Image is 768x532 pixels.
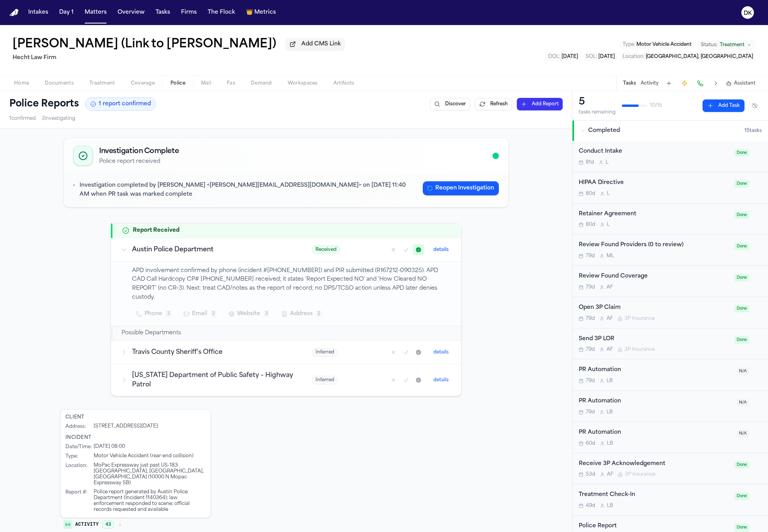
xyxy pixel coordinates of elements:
div: Conduct Intake [579,147,730,156]
button: Edit DOL: 2025-04-24 [546,53,580,61]
span: 15 task s [744,128,762,134]
button: Completed15tasks [572,121,768,141]
span: Location : [623,54,645,59]
div: MoPac Expressway just past US-183 [GEOGRAPHIC_DATA], [GEOGRAPHIC_DATA], [GEOGRAPHIC_DATA] (10000 ... [94,463,206,486]
button: Make a Call [695,78,706,89]
button: Matters [82,5,110,20]
button: Mark as confirmed [400,244,411,255]
span: Motor Vehicle Accident [636,42,692,47]
button: details [430,348,452,357]
span: Mail [201,80,211,87]
span: Done [734,211,749,219]
span: Treatment [720,42,744,48]
button: Mark as no report [388,347,399,358]
span: 2 investigating [42,115,75,122]
span: 1 confirmed [9,115,36,122]
button: Intakes [25,5,51,20]
div: Review Found Providers (0 to review) [579,241,730,250]
button: details [430,375,452,385]
span: Demand [251,80,272,87]
span: L B [607,378,613,384]
span: Done [734,336,749,344]
span: [DATE] [562,54,578,59]
span: Done [734,305,749,312]
p: Investigation completed by [PERSON_NAME] <[PERSON_NAME][EMAIL_ADDRESS][DOMAIN_NAME]> on [DATE] 11... [80,181,417,199]
div: PR Automation [579,366,732,375]
span: [DATE] [598,54,615,59]
div: Police Report [579,522,730,531]
span: Inferred [312,348,338,357]
button: Mark as no report [388,244,399,255]
div: PR Automation [579,397,732,406]
span: 3P Insurance [625,346,655,353]
button: Refresh [475,98,512,110]
span: Artifacts [333,80,355,87]
h2: Investigation Complete [99,146,179,157]
button: Address2 [277,307,327,321]
button: Edit matter name [13,38,276,52]
span: Assistant [734,80,755,87]
span: N/A [737,430,749,437]
button: Add Task [703,99,744,112]
h2: Hecht Law Firm [13,53,345,63]
button: Day 1 [56,5,77,20]
button: Mark as received [413,347,424,358]
button: Website3 [225,307,274,321]
span: L [607,222,610,228]
div: [DATE] 08:00 [94,444,125,450]
span: N/A [737,399,749,406]
span: 79d [586,284,595,290]
span: L [606,159,609,166]
h3: [US_STATE] Department of Public Safety – Highway Patrol [132,371,293,390]
div: Open task: Review Found Coverage [572,266,768,297]
span: Done [734,274,749,281]
div: HIPAA Directive [579,179,730,188]
span: 80d [586,222,595,228]
button: Mark as confirmed [400,347,411,358]
div: Retainer Agreement [579,210,730,219]
div: Review Found Coverage [579,272,730,281]
button: crownMetrics [243,5,279,20]
span: L B [607,409,613,415]
h3: Travis County Sheriff’s Office [132,348,293,357]
div: Open task: Treatment Check-In [572,484,768,516]
button: Firms [178,5,200,20]
h2: Possible Departments [121,329,181,337]
div: Open 3P Claim [579,303,730,312]
div: Open task: HIPAA Directive [572,172,768,204]
span: 49d [586,503,595,509]
button: Activity [641,80,659,87]
button: details [430,245,452,254]
span: Treatment [89,80,115,87]
button: Change status from Treatment [697,40,755,50]
div: Client [65,414,206,420]
span: Add CMS Link [301,40,341,48]
span: Done [734,243,749,250]
span: M L [607,253,614,259]
div: Send 3P LOR [579,335,730,344]
span: Workspaces [288,80,318,87]
span: 60d [586,440,595,447]
button: Phone3 [132,307,176,321]
div: Open task: Open 3P Claim [572,297,768,328]
button: Add Task [663,78,674,89]
span: N/A [737,368,749,375]
button: Overview [114,5,148,20]
span: 81d [586,159,594,166]
div: Date/Time : [65,444,91,450]
span: 79d [586,409,595,415]
h3: Austin Police Department [132,245,293,254]
div: Receive 3P Acknowledgement [579,460,730,469]
span: L B [607,503,613,509]
span: 79d [586,346,595,353]
div: Open task: PR Automation [572,422,768,453]
span: SOL : [586,54,597,59]
span: 1 report confirmed [99,100,151,108]
span: Done [734,524,749,531]
button: Tasks [623,80,636,87]
button: Add Report [517,98,563,110]
span: Inferred [312,376,338,384]
div: Incident [65,435,206,441]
